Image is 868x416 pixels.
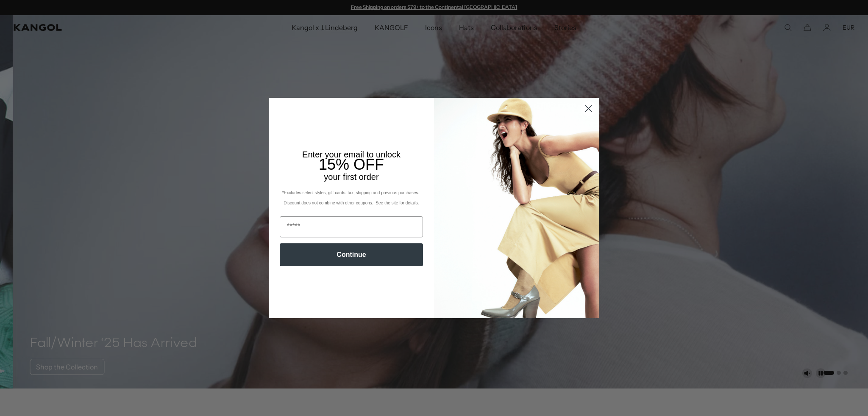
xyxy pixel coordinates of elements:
button: Continue [280,243,423,266]
span: *Excludes select styles, gift cards, tax, shipping and previous purchases. Discount does not comb... [282,190,420,205]
span: your first order [324,172,378,182]
button: Close dialog [581,101,596,116]
span: Enter your email to unlock [302,150,401,159]
input: Email [280,216,423,237]
span: 15% OFF [319,156,384,173]
img: 93be19ad-e773-4382-80b9-c9d740c9197f.jpeg [434,98,599,318]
